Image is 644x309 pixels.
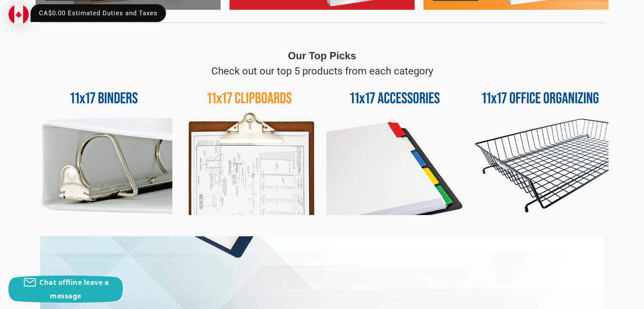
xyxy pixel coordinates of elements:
[181,79,318,215] img: 11x17 Clipboards
[288,48,356,63] p: Our Top Picks
[472,79,609,215] img: 11x17 Office Organizing
[39,278,109,301] span: Chat offline leave a message
[326,79,463,215] img: 11x17 Accessories
[8,4,29,25] img: duty and tax information for Canada
[30,4,166,22] div: CA$0.00 Estimated Duties and Taxes
[8,276,123,303] button: Chat offline leave a message
[211,63,433,79] p: Check out our top 5 products from each category
[36,79,172,215] img: 11x17 Binders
